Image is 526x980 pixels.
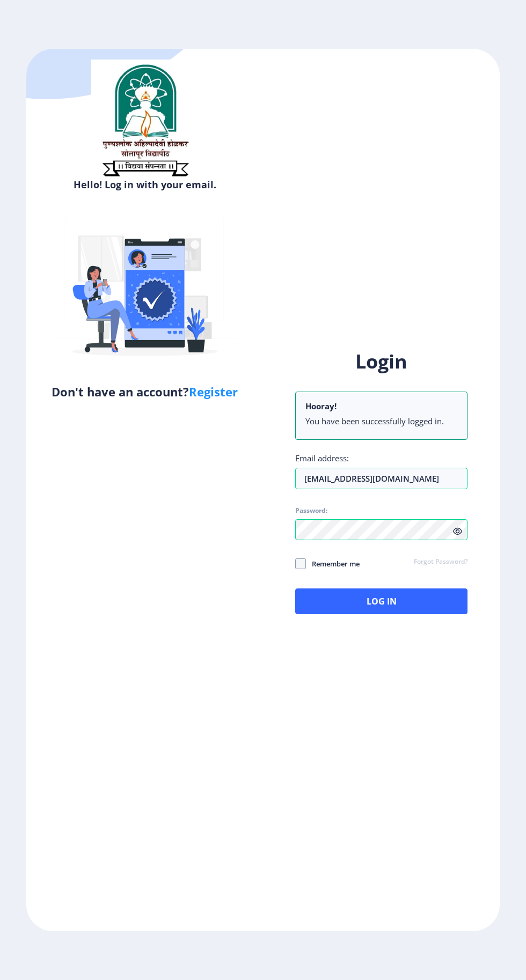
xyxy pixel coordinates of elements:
li: You have been successfully logged in. [305,416,457,426]
h1: Login [295,349,467,374]
span: Remember me [306,557,360,570]
input: Email address [295,468,467,489]
h5: Don't have an account? [34,383,255,400]
b: Hooray! [305,401,337,411]
img: Verified-rafiki.svg [51,195,239,383]
label: Password: [295,506,327,515]
a: Register [189,384,238,400]
label: Email address: [295,453,349,463]
button: Log In [295,588,467,614]
h6: Hello! Log in with your email. [34,178,255,191]
img: sulogo.png [91,60,199,181]
a: Forgot Password? [414,557,467,567]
